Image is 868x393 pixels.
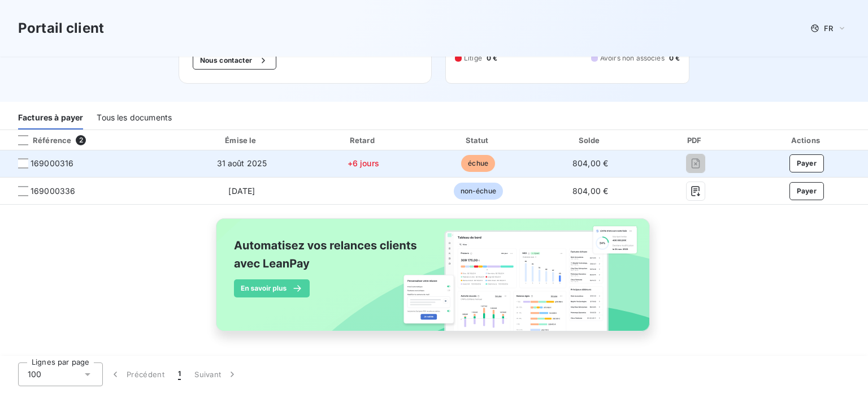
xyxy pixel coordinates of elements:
[464,53,482,63] span: Litige
[31,185,75,197] span: 169000336
[18,18,104,38] h3: Portail client
[28,369,41,380] span: 100
[9,135,71,145] div: Référence
[76,135,86,145] span: 2
[461,155,495,172] span: échue
[824,24,833,33] span: FR
[648,135,743,146] div: PDF
[487,53,497,63] span: 0 €
[193,51,276,70] button: Nous contacter
[178,369,181,380] span: 1
[103,362,171,386] button: Précédent
[748,135,866,146] div: Actions
[454,183,503,200] span: non-échue
[228,186,255,196] span: [DATE]
[18,106,83,129] div: Factures à payer
[217,158,267,168] span: 31 août 2025
[181,135,303,146] div: Émise le
[572,158,608,168] span: 804,00 €
[537,135,644,146] div: Solde
[789,154,824,172] button: Payer
[572,186,608,196] span: 804,00 €
[307,135,419,146] div: Retard
[171,362,188,386] button: 1
[206,211,662,351] img: banner
[789,182,824,200] button: Payer
[669,53,680,63] span: 0 €
[97,106,172,129] div: Tous les documents
[188,362,245,386] button: Suivant
[600,53,665,63] span: Avoirs non associés
[424,135,533,146] div: Statut
[31,158,73,169] span: 169000316
[348,158,379,168] span: +6 jours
